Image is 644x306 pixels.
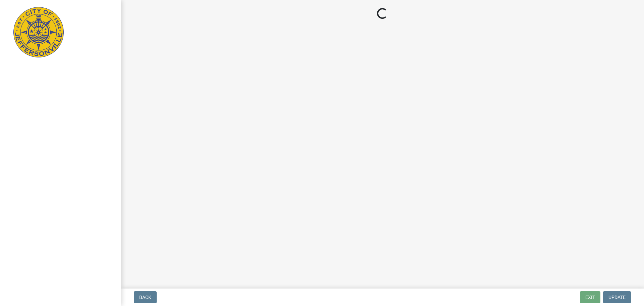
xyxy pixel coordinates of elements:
[603,291,631,303] button: Update
[134,291,157,303] button: Back
[608,295,626,300] span: Update
[580,291,600,303] button: Exit
[13,7,64,57] img: City of Jeffersonville, Indiana
[139,295,151,300] span: Back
